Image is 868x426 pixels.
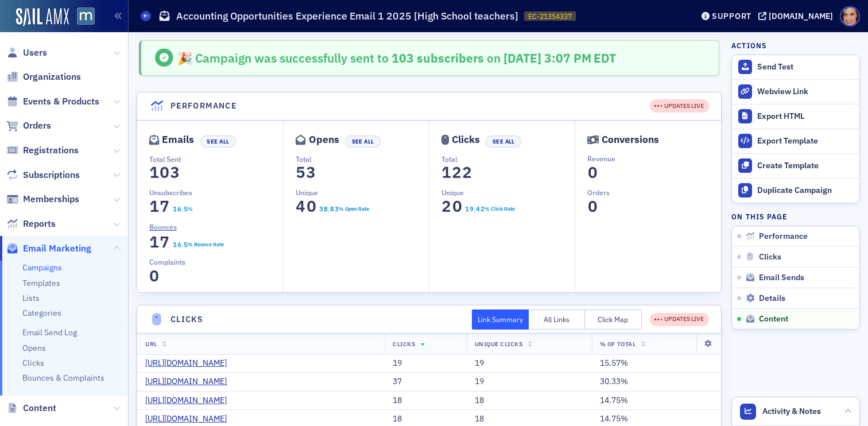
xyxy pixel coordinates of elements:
[600,396,713,406] div: 14.75%
[149,187,283,197] p: Unsubscribes
[389,50,484,66] span: 103 subscribers
[393,377,459,387] div: 37
[23,169,80,181] span: Subscriptions
[296,187,429,197] p: Unique
[757,185,854,196] div: Duplicate Campaign
[176,239,181,250] span: 6
[171,239,177,250] span: 1
[472,309,529,330] button: Link Summary
[146,266,162,286] span: 0
[732,129,859,153] a: Export Template
[182,239,188,250] span: 5
[600,358,713,369] div: 15.57%
[441,187,575,197] p: Unique
[6,47,47,59] a: Users
[732,104,859,129] a: Export HTML
[759,252,781,262] span: Clicks
[149,166,180,179] section: 103
[393,414,459,424] div: 18
[6,193,79,206] a: Memberships
[762,405,821,417] span: Activity & Notes
[6,242,91,255] a: Email Marketing
[303,162,319,183] span: 3
[479,204,485,214] span: 2
[181,207,183,215] span: .
[16,8,69,26] img: SailAMX
[157,162,172,183] span: 0
[441,200,462,213] section: 20
[759,314,788,324] span: Content
[544,50,591,66] span: 3:07 PM
[145,340,157,348] span: URL
[585,309,642,330] button: Click Map
[146,232,162,252] span: 1
[585,162,600,183] span: 0
[23,95,99,108] span: Events & Products
[6,144,79,157] a: Registrations
[149,222,177,232] span: Bounces
[757,111,854,122] div: Export HTML
[464,205,485,213] section: 19.42
[6,119,51,132] a: Orders
[475,414,584,424] div: 18
[393,358,459,369] div: 19
[23,218,56,230] span: Reports
[146,162,162,183] span: 1
[529,309,586,330] button: All Links
[650,99,709,113] div: UPDATES LIVE
[758,12,837,20] button: [DOMAIN_NAME]
[157,232,172,252] span: 7
[77,7,95,25] img: SailAMX
[296,154,429,164] p: Total
[464,204,470,214] span: 1
[587,187,720,197] p: Orders
[441,154,575,164] p: Total
[712,11,751,21] div: Support
[23,71,81,83] span: Organizations
[22,358,44,368] a: Clicks
[485,205,515,213] div: % Click Rate
[176,204,181,214] span: 6
[600,340,635,348] span: % Of Total
[323,204,328,214] span: 8
[23,193,79,206] span: Memberships
[654,102,704,111] div: UPDATES LIVE
[528,11,572,21] span: EC-21354337
[293,162,308,183] span: 5
[69,7,95,27] a: View Homepage
[146,196,162,216] span: 1
[587,200,598,213] section: 0
[449,196,465,216] span: 0
[293,196,308,216] span: 4
[732,79,859,104] a: Webview Link
[602,137,659,143] div: Conversions
[486,135,521,148] button: See All
[200,135,236,148] button: See All
[732,55,859,79] button: Send Test
[654,315,704,324] div: UPDATES LIVE
[475,377,584,387] div: 19
[468,204,474,214] span: 9
[22,343,46,353] a: Opens
[452,137,480,143] div: Clicks
[759,231,808,242] span: Performance
[759,273,804,283] span: Email Sends
[149,154,283,164] p: Total Sent
[449,162,465,183] span: 2
[296,166,316,179] section: 53
[769,11,833,21] div: [DOMAIN_NAME]
[167,162,183,183] span: 3
[6,169,80,181] a: Subscriptions
[334,204,339,214] span: 3
[171,204,177,214] span: 1
[475,340,523,348] span: Unique Clicks
[145,414,235,424] a: [URL][DOMAIN_NAME]
[22,327,77,338] a: Email Send Log
[145,396,235,406] a: [URL][DOMAIN_NAME]
[162,137,194,143] div: Emails
[460,162,475,183] span: 2
[439,196,455,216] span: 2
[145,377,235,387] a: [URL][DOMAIN_NAME]
[303,196,319,216] span: 0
